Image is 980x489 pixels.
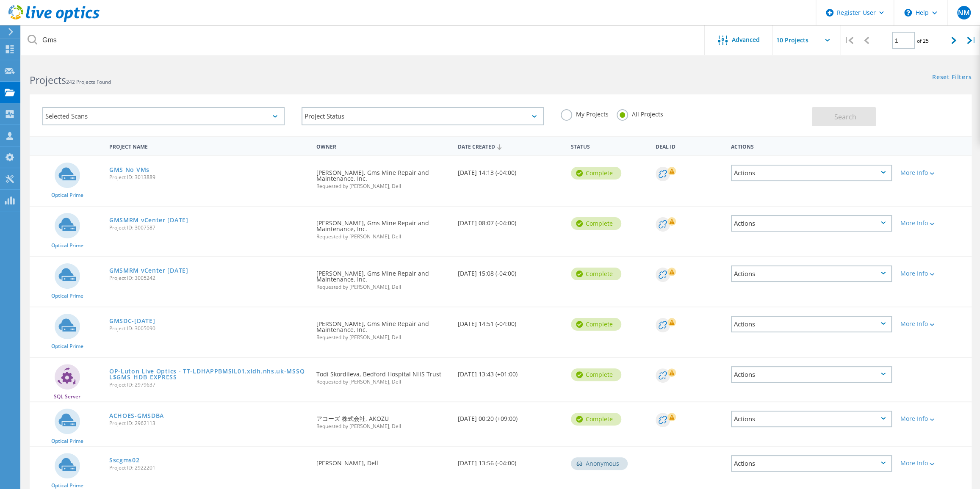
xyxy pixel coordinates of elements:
span: Requested by [PERSON_NAME], Dell [316,234,449,239]
div: Anonymous [571,457,628,470]
span: Project ID: 2979637 [109,382,308,387]
a: GMS No VMs [109,167,149,173]
div: More Info [900,170,967,176]
div: Actions [731,455,892,472]
div: Todi Skordileva, Bedford Hospital NHS Trust [312,358,454,393]
a: GMSDC-[DATE] [109,318,155,324]
span: Requested by [PERSON_NAME], Dell [316,335,449,340]
span: Advanced [732,37,760,43]
div: [PERSON_NAME], Gms Mine Repair and Maintenance, Inc. [312,207,454,248]
div: [DATE] 08:07 (-04:00) [454,207,567,235]
div: [PERSON_NAME], Dell [312,447,454,475]
span: Requested by [PERSON_NAME], Dell [316,184,449,189]
span: Project ID: 3005090 [109,326,308,331]
a: Sscgms02 [109,457,140,463]
div: [DATE] 14:13 (-04:00) [454,156,567,184]
span: Requested by [PERSON_NAME], Dell [316,285,449,290]
span: NM [958,9,969,16]
a: OP-Luton Live Optics - TT-LDHAPPBMSIL01.xldh.nhs.uk-MSSQL$GMS_HDB_EXPRESS [109,368,308,380]
div: Complete [571,413,621,425]
span: Project ID: 3013889 [109,175,308,180]
div: [PERSON_NAME], Gms Mine Repair and Maintenance, Inc. [312,307,454,348]
div: Project Name [105,138,312,154]
div: Actions [731,215,892,232]
span: Optical Prime [51,193,83,198]
div: | [840,25,858,55]
button: Search [812,107,876,126]
a: ACHOES-GMSDBA [109,413,164,419]
div: Actions [731,366,892,383]
div: Owner [312,138,454,154]
div: More Info [900,416,967,422]
div: [DATE] 13:56 (-04:00) [454,447,567,475]
span: Optical Prime [51,439,83,444]
div: Actions [731,316,892,332]
span: Search [834,112,856,122]
div: More Info [900,460,967,466]
div: Complete [571,318,621,331]
span: Project ID: 3005242 [109,276,308,281]
svg: \n [904,9,912,17]
div: Status [567,138,651,154]
a: GMSMRM vCenter [DATE] [109,268,188,274]
div: Actions [731,265,892,282]
div: More Info [900,220,967,226]
div: More Info [900,321,967,327]
a: Live Optics Dashboard [8,18,100,24]
div: Complete [571,217,621,230]
span: Optical Prime [51,243,83,248]
span: Requested by [PERSON_NAME], Dell [316,424,449,429]
span: Project ID: 2962113 [109,421,308,426]
div: [DATE] 00:20 (+09:00) [454,402,567,430]
div: Actions [731,165,892,181]
div: Complete [571,368,621,381]
a: Reset Filters [932,74,972,81]
span: SQL Server [54,394,80,399]
b: Projects [30,73,66,87]
span: Optical Prime [51,293,83,298]
label: All Projects [617,109,663,117]
div: アコーズ 株式会社, AKOZU [312,402,454,437]
span: 242 Projects Found [66,78,111,86]
div: [DATE] 14:51 (-04:00) [454,307,567,335]
label: My Projects [561,109,608,117]
div: [PERSON_NAME], Gms Mine Repair and Maintenance, Inc. [312,257,454,298]
span: Optical Prime [51,483,83,488]
div: [DATE] 15:08 (-04:00) [454,257,567,285]
span: Requested by [PERSON_NAME], Dell [316,379,449,384]
div: Complete [571,167,621,180]
span: Optical Prime [51,344,83,349]
div: Selected Scans [42,107,285,125]
div: Date Created [454,138,567,154]
span: Project ID: 2922201 [109,465,308,470]
input: Search projects by name, owner, ID, company, etc [21,25,705,55]
div: Deal Id [651,138,727,154]
div: Complete [571,268,621,280]
div: Actions [731,411,892,427]
span: Project ID: 3007587 [109,225,308,230]
div: Actions [727,138,896,154]
div: [PERSON_NAME], Gms Mine Repair and Maintenance, Inc. [312,156,454,197]
div: Project Status [302,107,544,125]
div: [DATE] 13:43 (+01:00) [454,358,567,386]
div: More Info [900,271,967,276]
a: GMSMRM vCenter [DATE] [109,217,188,223]
span: of 25 [917,37,929,44]
div: | [963,25,980,55]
